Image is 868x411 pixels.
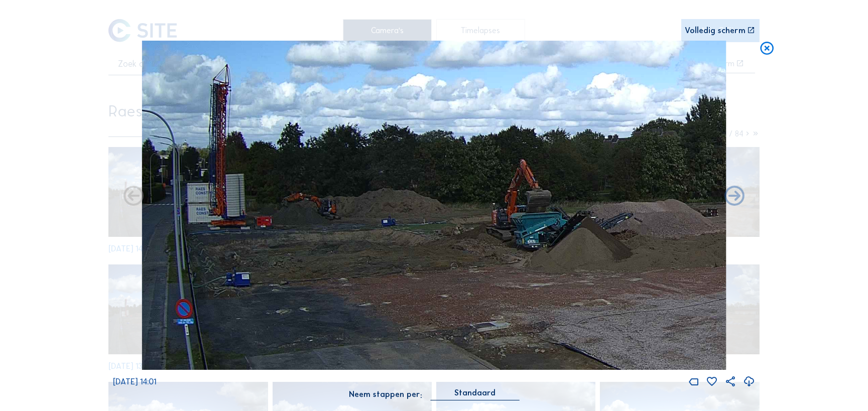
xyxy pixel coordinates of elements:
div: Standaard [431,388,519,400]
div: Volledig scherm [685,27,746,35]
span: [DATE] 14:01 [113,377,156,386]
img: Image [142,41,726,369]
div: Standaard [454,388,495,397]
i: Back [722,185,747,209]
i: Forward [121,185,146,209]
div: Neem stappen per: [349,390,422,398]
